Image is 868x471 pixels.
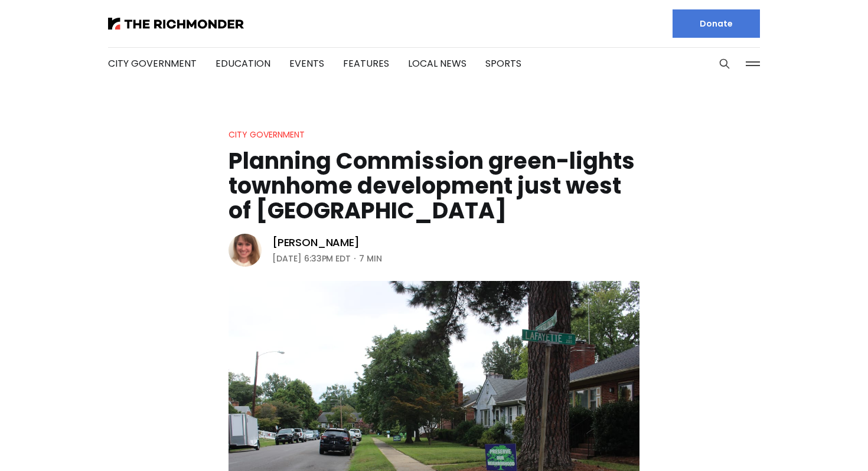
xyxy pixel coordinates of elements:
[229,129,305,140] a: City Government
[272,235,360,250] a: [PERSON_NAME]
[272,251,351,266] time: [DATE] 6:33PM EDT
[108,18,244,30] img: The Richmonder
[108,57,197,70] a: City Government
[359,251,382,266] span: 7 min
[289,57,324,70] a: Events
[229,234,262,267] img: Sarah Vogelsong
[673,9,760,38] a: Donate
[408,57,466,70] a: Local News
[216,57,270,70] a: Education
[716,55,733,73] button: Search this site
[485,57,521,70] a: Sports
[343,57,389,70] a: Features
[229,149,639,223] h1: Planning Commission green-lights townhome development just west of [GEOGRAPHIC_DATA]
